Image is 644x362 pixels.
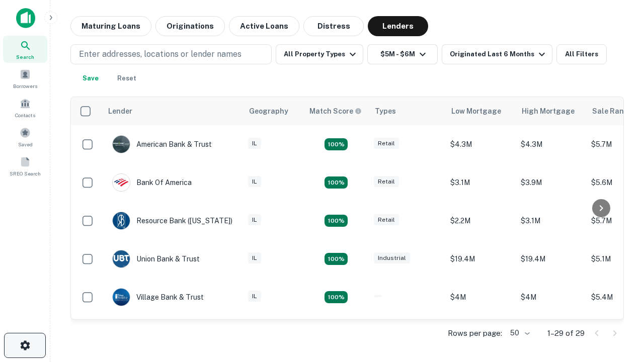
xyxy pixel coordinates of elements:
[248,291,261,302] div: IL
[3,36,47,63] a: Search
[70,16,151,36] button: Maturing Loans
[16,8,35,28] img: capitalize-icon.png
[445,163,516,202] td: $3.1M
[374,214,399,226] div: Retail
[3,94,47,121] a: Contacts
[16,53,34,61] span: Search
[248,214,261,226] div: IL
[445,316,516,354] td: $4M
[13,82,37,90] span: Borrowers
[547,327,585,339] p: 1–29 of 29
[368,16,428,36] button: Lenders
[108,105,132,117] div: Lender
[309,106,360,117] h6: Match Score
[10,169,41,177] span: SREO Search
[113,250,130,267] img: picture
[325,176,348,189] div: Matching Properties: 4, hasApolloMatch: undefined
[112,173,192,192] div: Bank Of America
[325,253,348,265] div: Matching Properties: 4, hasApolloMatch: undefined
[112,135,212,153] div: American Bank & Trust
[112,250,200,268] div: Union Bank & Trust
[516,202,586,240] td: $3.1M
[369,97,445,125] th: Types
[506,326,531,340] div: 50
[374,176,399,188] div: Retail
[367,44,438,64] button: $5M - $6M
[445,202,516,240] td: $2.2M
[102,97,243,125] th: Lender
[3,152,47,179] a: SREO Search
[374,252,410,264] div: Industrial
[325,215,348,227] div: Matching Properties: 4, hasApolloMatch: undefined
[3,65,47,92] a: Borrowers
[445,125,516,163] td: $4.3M
[113,174,130,191] img: picture
[516,240,586,278] td: $19.4M
[15,111,35,119] span: Contacts
[556,44,607,64] button: All Filters
[325,291,348,303] div: Matching Properties: 6, hasApolloMatch: undefined
[111,68,143,88] button: Reset
[445,240,516,278] td: $19.4M
[74,68,107,88] button: Save your search to get updates of matches that match your search criteria.
[522,105,575,117] div: High Mortgage
[516,125,586,163] td: $4.3M
[18,140,33,148] span: Saved
[155,16,225,36] button: Originations
[112,288,204,306] div: Village Bank & Trust
[248,176,261,188] div: IL
[442,44,552,64] button: Originated Last 6 Months
[516,163,586,202] td: $3.9M
[248,252,261,264] div: IL
[113,212,130,229] img: picture
[375,105,396,117] div: Types
[113,289,130,306] img: picture
[516,278,586,316] td: $4M
[113,136,130,153] img: picture
[248,138,261,149] div: IL
[3,123,47,150] a: Saved
[445,97,516,125] th: Low Mortgage
[516,316,586,354] td: $4M
[450,48,548,60] div: Originated Last 6 Months
[79,48,242,60] p: Enter addresses, locations or lender names
[516,97,586,125] th: High Mortgage
[70,44,272,64] button: Enter addresses, locations or lender names
[249,105,288,117] div: Geography
[303,97,369,125] th: Capitalize uses an advanced AI algorithm to match your search with the best lender. The match sco...
[229,16,299,36] button: Active Loans
[374,138,399,149] div: Retail
[594,282,644,330] iframe: Chat Widget
[448,327,502,339] p: Rows per page:
[276,44,363,64] button: All Property Types
[325,138,348,150] div: Matching Properties: 7, hasApolloMatch: undefined
[445,278,516,316] td: $4M
[243,97,303,125] th: Geography
[112,212,232,230] div: Resource Bank ([US_STATE])
[303,16,364,36] button: Distress
[451,105,501,117] div: Low Mortgage
[309,106,362,117] div: Capitalize uses an advanced AI algorithm to match your search with the best lender. The match sco...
